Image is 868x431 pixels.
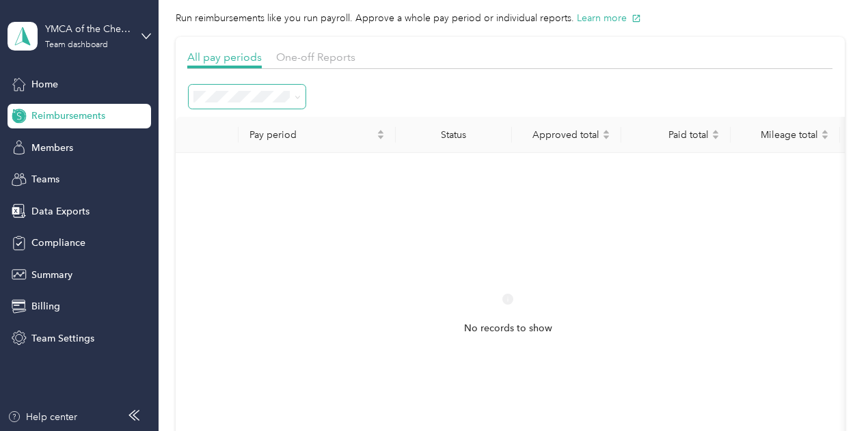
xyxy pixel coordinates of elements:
span: Team Settings [31,331,94,346]
span: caret-down [711,133,720,141]
th: Approved total [512,117,621,153]
th: Pay period [239,117,396,153]
span: Mileage total [742,129,818,141]
div: YMCA of the Chesapeake [45,22,131,36]
span: caret-up [711,128,720,136]
span: Summary [31,268,72,282]
span: Pay period [249,129,374,141]
span: caret-down [602,133,610,141]
span: Data Exports [31,204,90,219]
span: caret-up [602,128,610,136]
span: Billing [31,299,60,314]
button: Learn more [577,11,641,25]
th: Paid total [621,117,731,153]
div: Status [407,129,501,141]
span: caret-down [377,133,385,141]
span: caret-up [377,128,385,136]
span: Compliance [31,236,85,250]
div: Team dashboard [45,41,108,49]
button: Help center [8,410,77,424]
iframe: Everlance-gr Chat Button Frame [791,354,868,431]
span: caret-up [821,128,829,136]
span: Home [31,77,58,92]
span: caret-down [821,133,829,141]
span: Approved total [523,129,599,141]
p: Run reimbursements like you run payroll. Approve a whole pay period or individual reports. [176,11,845,25]
span: One-off Reports [276,51,355,64]
span: Paid total [632,129,709,141]
span: Members [31,141,73,155]
span: All pay periods [187,51,262,64]
span: Reimbursements [31,109,105,123]
span: No records to show [464,321,552,336]
span: Teams [31,172,59,186]
th: Mileage total [731,117,840,153]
